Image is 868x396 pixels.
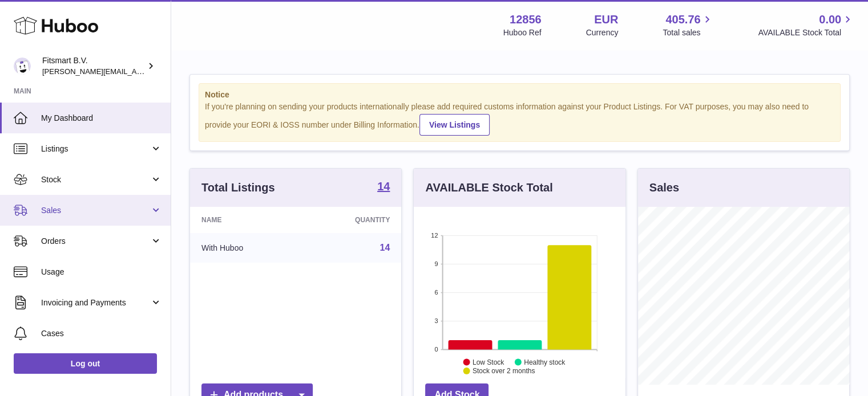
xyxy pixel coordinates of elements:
[41,236,150,247] span: Orders
[41,328,162,339] span: Cases
[819,12,841,27] span: 0.00
[665,12,700,27] span: 405.76
[41,144,150,154] span: Listings
[377,181,390,192] strong: 14
[524,358,566,366] text: Healthy stock
[205,101,834,136] div: If you're planning on sending your products internationally please add required customs informati...
[190,207,301,233] th: Name
[758,12,854,38] a: 0.00 AVAILABLE Stock Total
[435,289,438,296] text: 6
[425,180,552,195] h3: AVAILABLE Stock Total
[14,58,31,75] img: jonathan@leaderoo.com
[380,243,390,252] a: 14
[190,233,301,263] td: With Huboo
[205,89,834,100] strong: Notice
[503,27,542,38] div: Huboo Ref
[435,346,438,353] text: 0
[41,267,162,277] span: Usage
[663,27,713,38] span: Total sales
[663,12,713,38] a: 405.76 Total sales
[594,12,618,27] strong: EUR
[510,12,542,27] strong: 12856
[41,297,150,308] span: Invoicing and Payments
[42,55,145,77] div: Fitsmart B.V.
[41,174,150,185] span: Stock
[14,353,157,374] a: Log out
[435,260,438,267] text: 9
[758,27,854,38] span: AVAILABLE Stock Total
[649,180,679,195] h3: Sales
[377,181,390,194] a: 14
[41,113,162,124] span: My Dashboard
[473,358,504,366] text: Low Stock
[431,232,438,239] text: 12
[586,27,619,38] div: Currency
[435,317,438,324] text: 3
[201,180,275,195] h3: Total Listings
[41,205,150,216] span: Sales
[42,67,229,76] span: [PERSON_NAME][EMAIL_ADDRESS][DOMAIN_NAME]
[419,114,490,136] a: View Listings
[301,207,401,233] th: Quantity
[473,367,535,375] text: Stock over 2 months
